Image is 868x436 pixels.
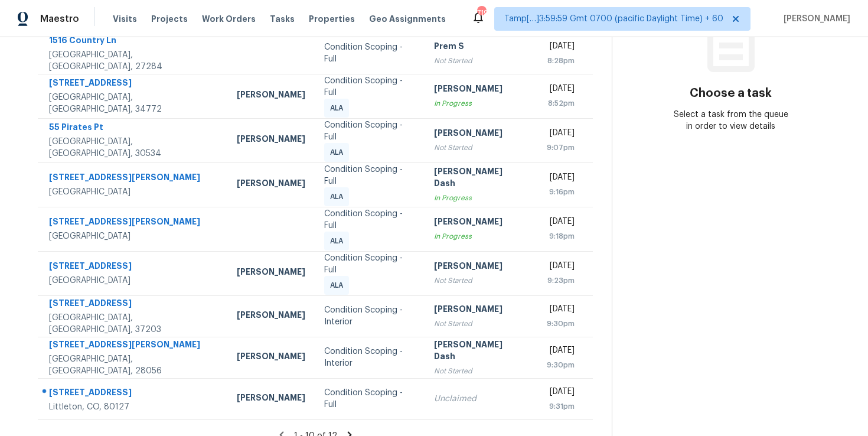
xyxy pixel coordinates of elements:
[324,119,415,143] div: Condition Scoping - Full
[49,230,218,242] div: [GEOGRAPHIC_DATA]
[434,40,520,55] div: Prem S
[434,230,520,242] div: In Progress
[151,13,188,25] span: Projects
[324,75,415,99] div: Condition Scoping - Full
[434,275,520,287] div: Not Started
[330,102,348,114] span: ALA
[113,13,137,25] span: Visits
[49,186,218,198] div: [GEOGRAPHIC_DATA]
[538,55,575,67] div: 8:28pm
[434,127,520,142] div: [PERSON_NAME]
[330,235,348,247] span: ALA
[324,252,415,276] div: Condition Scoping - Full
[671,109,789,132] div: Select a task from the queue in order to view details
[324,164,415,187] div: Condition Scoping - Full
[538,186,575,198] div: 9:16pm
[538,318,575,330] div: 9:30pm
[434,142,520,154] div: Not Started
[477,7,485,19] div: 719
[49,77,218,92] div: [STREET_ADDRESS]
[309,13,355,25] span: Properties
[49,49,218,73] div: [GEOGRAPHIC_DATA], [GEOGRAPHIC_DATA], 27284
[538,359,575,371] div: 9:30pm
[49,136,218,160] div: [GEOGRAPHIC_DATA], [GEOGRAPHIC_DATA], 30534
[49,34,218,49] div: 1516 Country Ln
[538,97,575,109] div: 8:52pm
[49,121,218,136] div: 55 Pirates Pt
[49,216,218,230] div: [STREET_ADDRESS][PERSON_NAME]
[434,97,520,109] div: In Progress
[270,15,295,23] span: Tasks
[538,401,575,412] div: 9:31pm
[324,387,415,411] div: Condition Scoping - Full
[538,260,575,275] div: [DATE]
[538,303,575,318] div: [DATE]
[434,165,520,192] div: [PERSON_NAME] Dash
[434,192,520,204] div: In Progress
[690,87,772,99] h3: Choose a task
[237,266,305,281] div: [PERSON_NAME]
[330,279,348,291] span: ALA
[324,208,415,232] div: Condition Scoping - Full
[434,365,520,377] div: Not Started
[237,89,305,103] div: [PERSON_NAME]
[434,260,520,275] div: [PERSON_NAME]
[538,83,575,97] div: [DATE]
[538,230,575,242] div: 9:18pm
[434,55,520,67] div: Not Started
[369,13,446,25] span: Geo Assignments
[538,344,575,359] div: [DATE]
[538,216,575,230] div: [DATE]
[49,401,218,413] div: Littleton, CO, 80127
[237,309,305,324] div: [PERSON_NAME]
[237,392,305,406] div: [PERSON_NAME]
[538,171,575,186] div: [DATE]
[538,127,575,142] div: [DATE]
[49,171,218,186] div: [STREET_ADDRESS][PERSON_NAME]
[779,13,850,25] span: [PERSON_NAME]
[237,177,305,192] div: [PERSON_NAME]
[324,41,415,65] div: Condition Scoping - Full
[434,393,520,405] div: Unclaimed
[49,297,218,312] div: [STREET_ADDRESS]
[538,386,575,401] div: [DATE]
[434,83,520,97] div: [PERSON_NAME]
[538,275,575,287] div: 9:23pm
[434,339,520,365] div: [PERSON_NAME] Dash
[324,304,415,328] div: Condition Scoping - Interior
[330,191,348,203] span: ALA
[49,312,218,336] div: [GEOGRAPHIC_DATA], [GEOGRAPHIC_DATA], 37203
[202,13,256,25] span: Work Orders
[49,275,218,287] div: [GEOGRAPHIC_DATA]
[434,216,520,230] div: [PERSON_NAME]
[237,133,305,148] div: [PERSON_NAME]
[538,142,575,154] div: 9:07pm
[504,13,723,25] span: Tamp[…]3:59:59 Gmt 0700 (pacific Daylight Time) + 60
[49,92,218,115] div: [GEOGRAPHIC_DATA], [GEOGRAPHIC_DATA], 34772
[237,350,305,365] div: [PERSON_NAME]
[324,346,415,369] div: Condition Scoping - Interior
[49,386,218,401] div: [STREET_ADDRESS]
[330,147,348,158] span: ALA
[49,260,218,275] div: [STREET_ADDRESS]
[434,318,520,330] div: Not Started
[538,40,575,55] div: [DATE]
[40,13,79,25] span: Maestro
[49,353,218,377] div: [GEOGRAPHIC_DATA], [GEOGRAPHIC_DATA], 28056
[434,303,520,318] div: [PERSON_NAME]
[49,339,218,353] div: [STREET_ADDRESS][PERSON_NAME]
